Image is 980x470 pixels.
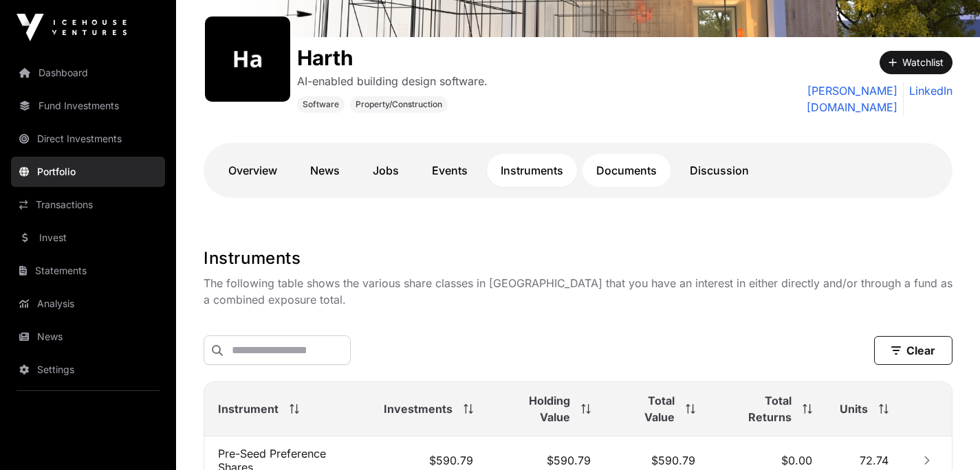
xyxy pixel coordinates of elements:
span: Holding Value [501,392,571,425]
a: Jobs [359,154,413,187]
nav: Tabs [215,154,941,187]
a: LinkedIn [903,82,952,115]
span: 72.74 [860,454,889,467]
h1: Instruments [204,247,952,269]
a: Instruments [487,154,577,187]
iframe: Chat Widget [911,404,980,470]
p: The following table shows the various share classes in [GEOGRAPHIC_DATA] that you have an interes... [204,275,952,308]
a: Statements [11,256,165,286]
span: Software [303,99,339,110]
a: Fund Investments [11,91,165,121]
a: Invest [11,223,165,253]
a: Dashboard [11,58,165,88]
a: News [11,322,165,352]
a: Settings [11,355,165,385]
button: Watchlist [880,51,952,74]
a: Documents [582,154,671,187]
span: Total Value [618,392,674,425]
h1: Harth [297,45,488,70]
a: Overview [215,154,291,187]
a: Portfolio [11,157,165,187]
a: Discussion [676,154,763,187]
span: Total Returns [723,392,792,425]
span: Instrument [218,401,279,417]
a: Direct Investments [11,124,165,154]
button: Clear [874,336,952,365]
span: Investments [384,401,453,417]
a: Events [418,154,481,187]
a: Transactions [11,190,165,220]
img: Icehouse Ventures Logo [17,14,127,41]
p: AI-enabled building design software. [297,73,488,89]
img: harth430.png [210,22,285,96]
a: Analysis [11,289,165,319]
span: Units [840,401,868,417]
a: News [296,154,353,187]
span: Property/Construction [356,99,442,110]
a: [PERSON_NAME][DOMAIN_NAME] [731,82,897,115]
